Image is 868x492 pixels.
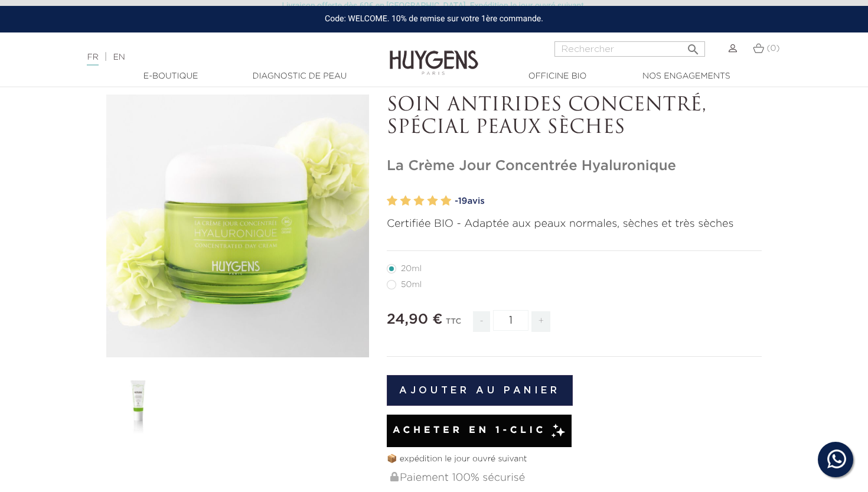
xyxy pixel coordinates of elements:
div: TTC [446,309,461,341]
a: Officine Bio [498,70,616,83]
a: Nos engagements [627,70,745,83]
div: | [81,50,353,64]
input: Quantité [493,310,528,331]
a: -19avis [455,193,762,210]
label: 1 [387,193,397,210]
span: - [473,311,490,332]
p: SOIN ANTIRIDES CONCENTRÉ, SPÉCIAL PEAUX SÈCHES [387,95,762,140]
a: E-Boutique [112,70,230,83]
a: EN [113,53,125,61]
img: Huygens [390,31,478,77]
p: 📦 expédition le jour ouvré suivant [387,453,762,465]
h1: La Crème Jour Concentrée Hyaluronique [387,158,762,175]
span: (0) [766,44,779,53]
span: + [531,311,550,332]
a: Diagnostic de peau [240,70,358,83]
label: 4 [427,193,438,210]
a: FR [87,53,98,66]
div: Paiement 100% sécurisé [389,465,762,491]
i:  [686,39,700,53]
span: 24,90 € [387,312,443,327]
input: Rechercher [554,41,705,57]
button:  [683,38,704,54]
label: 2 [400,193,411,210]
span: 19 [458,197,468,206]
p: Certifiée BIO - Adaptée aux peaux normales, sèches et très sèches [387,216,762,232]
label: 20ml [387,264,436,273]
label: 3 [414,193,425,210]
button: Ajouter au panier [387,375,573,406]
img: Paiement 100% sécurisé [390,472,399,481]
label: 50ml [387,280,436,289]
label: 5 [440,193,451,210]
